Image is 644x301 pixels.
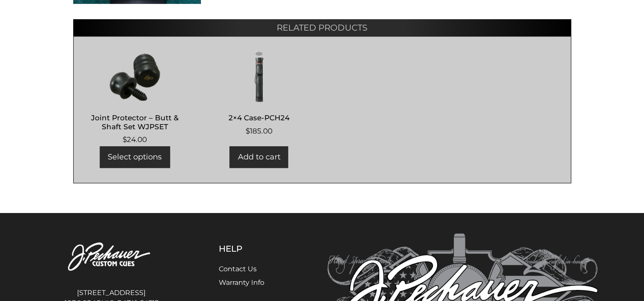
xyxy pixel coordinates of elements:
[123,135,127,144] span: $
[229,146,288,168] a: Add to cart: “2x4 Case-PCH24”
[82,110,188,135] h2: Joint Protector – Butt & Shaft Set WJPSET
[100,146,170,168] a: Select options for “Joint Protector - Butt & Shaft Set WJPSET”
[46,233,177,281] img: Pechauer Custom Cues
[219,265,257,273] a: Contact Us
[219,278,264,287] a: Warranty Info
[219,244,285,254] h5: Help
[82,51,188,102] img: Joint Protector - Butt & Shaft Set WJPSET
[73,19,571,36] h2: Related products
[206,51,312,137] a: 2×4 Case-PCH24 $185.00
[246,127,250,135] span: $
[206,51,312,102] img: 2x4 Case-PCH24
[206,110,312,126] h2: 2×4 Case-PCH24
[82,51,188,145] a: Joint Protector – Butt & Shaft Set WJPSET $24.00
[246,127,272,135] bdi: 185.00
[123,135,147,144] bdi: 24.00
